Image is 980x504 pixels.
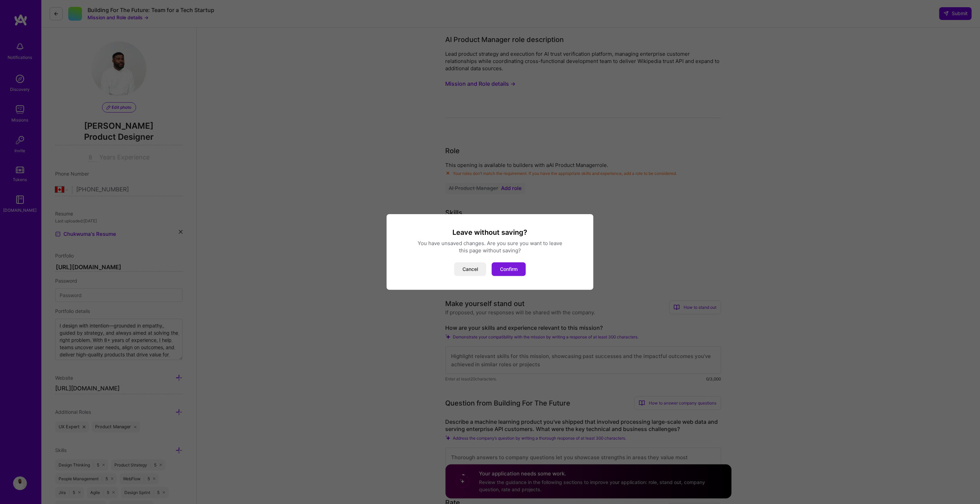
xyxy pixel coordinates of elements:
button: Cancel [454,262,486,276]
div: You have unsaved changes. Are you sure you want to leave [395,240,585,247]
h3: Leave without saving? [395,228,585,237]
div: this page without saving? [395,247,585,254]
button: Confirm [492,262,526,276]
div: modal [387,214,593,290]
